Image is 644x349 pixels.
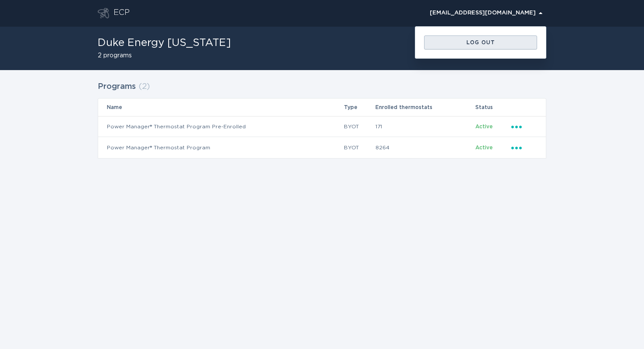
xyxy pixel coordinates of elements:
h2: Programs [98,79,136,95]
button: Log out [424,35,537,49]
span: ( 2 ) [138,83,150,91]
tr: Table Headers [98,99,546,116]
th: Enrolled thermostats [375,99,474,116]
button: Open user account details [426,7,546,20]
div: Popover menu [511,143,537,152]
td: Power Manager® Thermostat Program Pre-Enrolled [98,116,343,137]
td: BYOT [343,116,375,137]
div: ECP [113,8,130,18]
h1: Duke Energy [US_STATE] [98,38,231,48]
button: Go to dashboard [98,8,109,18]
tr: ba4bfb848f2f46c3a1caaa1d3af0289c [98,137,546,158]
td: BYOT [343,137,375,158]
th: Status [475,99,511,116]
th: Name [98,99,343,116]
div: Log out [428,40,533,45]
th: Type [343,99,375,116]
h2: 2 programs [98,53,231,59]
td: 8264 [375,137,474,158]
td: 171 [375,116,474,137]
span: Active [475,145,493,150]
tr: 09ba469371de47c48f96aa0f4d07f31f [98,116,546,137]
td: Power Manager® Thermostat Program [98,137,343,158]
div: Popover menu [511,122,537,131]
span: Active [475,124,493,129]
div: [EMAIL_ADDRESS][DOMAIN_NAME] [430,11,542,16]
